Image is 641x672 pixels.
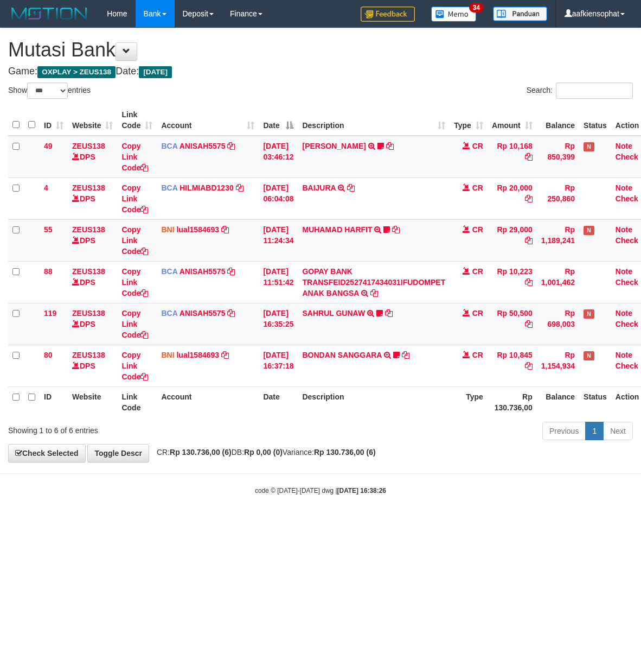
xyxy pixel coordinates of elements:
th: Balance [537,105,579,136]
label: Search: [527,83,633,99]
a: Check [616,320,638,328]
a: ZEUS138 [72,309,105,318]
td: Rp 10,223 [488,261,537,303]
td: Rp 850,399 [537,136,579,178]
select: Showentries [27,83,68,99]
span: BCA [161,142,177,150]
a: Copy Rp 10,845 to clipboard [525,362,533,370]
th: Description [298,386,450,417]
img: MOTION_logo.png [8,5,91,22]
td: Rp 50,500 [488,303,537,345]
strong: Rp 0,00 (0) [244,448,283,457]
strong: Rp 130.736,00 (6) [170,448,232,457]
a: ZEUS138 [72,142,105,150]
a: Copy ANISAH5575 to clipboard [227,309,235,318]
a: Copy INA PAUJANAH to clipboard [386,142,394,150]
td: [DATE] 03:46:12 [259,136,298,178]
a: ZEUS138 [72,225,105,234]
a: Copy lual1584693 to clipboard [221,225,229,234]
span: CR [472,309,483,318]
a: ANISAH5575 [180,267,226,276]
th: Link Code: activate to sort column ascending [117,105,157,136]
th: Status [579,386,611,417]
span: CR [472,267,483,276]
th: Description: activate to sort column ascending [298,105,450,136]
a: Copy Rp 50,500 to clipboard [525,320,533,328]
th: Status [579,105,611,136]
a: BONDAN SANGGARA [302,351,381,359]
td: [DATE] 06:04:08 [259,177,298,219]
a: Check [616,278,638,287]
a: Copy Link Code [121,309,148,339]
img: panduan.png [493,7,547,21]
td: Rp 1,001,462 [537,261,579,303]
a: Toggle Descr [87,444,149,462]
a: MUHAMAD HARFIT [302,225,372,234]
th: Account [157,386,259,417]
span: 80 [44,351,53,359]
small: code © [DATE]-[DATE] dwg | [255,487,386,495]
a: Copy Rp 10,223 to clipboard [525,278,533,287]
td: [DATE] 11:51:42 [259,261,298,303]
th: Rp 130.736,00 [488,386,537,417]
a: Copy SAHRUL GUNAW to clipboard [385,309,393,318]
span: 119 [44,309,56,318]
span: CR [472,351,483,359]
th: Account: activate to sort column ascending [157,105,259,136]
span: OXPLAY > ZEUS138 [37,66,116,78]
td: Rp 10,168 [488,136,537,178]
a: ANISAH5575 [180,309,226,318]
th: Amount: activate to sort column ascending [488,105,537,136]
th: Date [259,386,298,417]
a: Copy GOPAY BANK TRANSFEID2527417434031IFUDOMPET ANAK BANGSA to clipboard [370,289,378,297]
th: Website: activate to sort column ascending [68,105,117,136]
td: Rp 1,154,934 [537,345,579,386]
a: Copy MUHAMAD HARFIT to clipboard [392,225,400,234]
td: DPS [68,136,117,178]
a: HILMIABD1230 [180,183,234,192]
a: Copy Link Code [121,142,148,172]
a: Check [616,194,638,203]
span: 4 [44,183,48,192]
th: Link Code [117,386,157,417]
a: Copy Rp 29,000 to clipboard [525,236,533,245]
a: Copy Rp 20,000 to clipboard [525,194,533,203]
a: Copy Link Code [121,183,148,214]
td: DPS [68,261,117,303]
th: ID: activate to sort column ascending [40,105,68,136]
td: [DATE] 16:37:18 [259,345,298,386]
a: SAHRUL GUNAW [302,309,365,318]
img: Button%20Memo.svg [431,7,477,22]
td: Rp 250,860 [537,177,579,219]
a: Copy lual1584693 to clipboard [221,351,229,359]
a: 1 [585,422,604,440]
a: Note [616,351,632,359]
a: [PERSON_NAME] [302,142,366,150]
span: BNI [161,225,174,234]
label: Show entries [8,83,91,99]
th: Type [450,386,488,417]
a: ZEUS138 [72,351,105,359]
td: Rp 29,000 [488,219,537,261]
span: Has Note [584,309,594,319]
span: 49 [44,142,53,150]
td: DPS [68,303,117,345]
span: [DATE] [139,66,172,78]
td: DPS [68,345,117,386]
div: Showing 1 to 6 of 6 entries [8,421,259,436]
a: Note [616,142,632,150]
a: Copy HILMIABD1230 to clipboard [236,183,243,192]
a: Copy ANISAH5575 to clipboard [227,142,235,150]
span: BCA [161,267,177,276]
a: ZEUS138 [72,267,105,276]
a: ANISAH5575 [180,142,226,150]
a: Copy Link Code [121,351,148,381]
a: BAIJURA [302,183,336,192]
span: 88 [44,267,53,276]
span: BNI [161,351,174,359]
a: Note [616,267,632,276]
th: Type: activate to sort column ascending [450,105,488,136]
span: Has Note [584,142,594,151]
h4: Game: Date: [8,66,633,77]
span: CR [472,183,483,192]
